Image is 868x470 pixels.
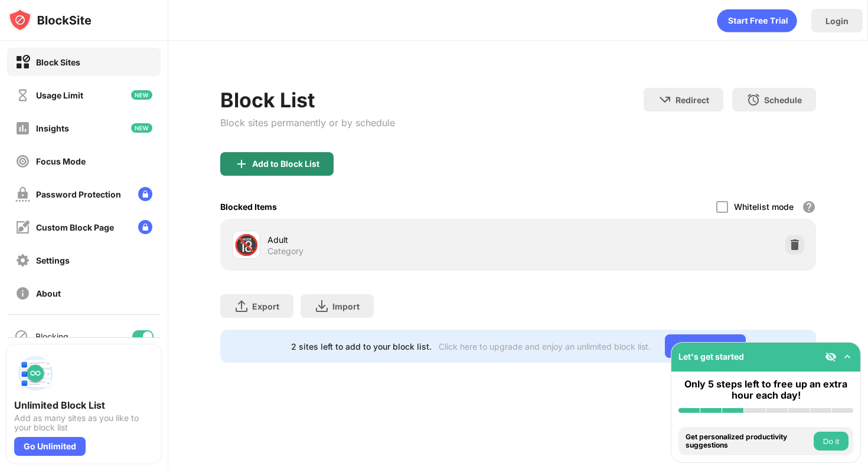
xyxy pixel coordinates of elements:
[131,90,152,100] img: new-icon.svg
[14,437,86,456] div: Go Unlimited
[841,351,853,363] img: omni-setup-toggle.svg
[36,255,70,265] div: Settings
[234,233,259,257] div: 🔞
[734,202,794,212] div: Whitelist mode
[36,123,69,133] div: Insights
[686,433,811,450] div: Get personalized productivity suggestions
[15,55,30,70] img: block-on.svg
[678,351,744,361] div: Let's get started
[14,399,154,411] div: Unlimited Block List
[676,95,709,105] div: Redirect
[332,301,360,311] div: Import
[252,159,319,169] div: Add to Block List
[15,286,30,301] img: about-off.svg
[267,246,304,257] div: Category
[15,220,30,235] img: customize-block-page-off.svg
[252,301,279,311] div: Export
[36,90,83,100] div: Usage Limit
[267,234,518,246] div: Adult
[814,432,849,451] button: Do it
[15,121,30,136] img: insights-off.svg
[15,88,30,103] img: time-usage-off.svg
[36,57,80,67] div: Block Sites
[15,154,30,169] img: focus-off.svg
[8,8,92,32] img: logo-blocksite.svg
[220,88,395,112] div: Block List
[665,334,746,358] div: Go Unlimited
[220,117,395,129] div: Block sites permanently or by schedule
[291,341,432,351] div: 2 sites left to add to your block list.
[36,156,86,166] div: Focus Mode
[439,341,651,351] div: Click here to upgrade and enjoy an unlimited block list.
[15,253,30,268] img: settings-off.svg
[717,9,797,32] div: animation
[14,329,28,343] img: blocking-icon.svg
[138,187,152,201] img: lock-menu.svg
[678,379,853,401] div: Only 5 steps left to free up an extra hour each day!
[15,187,30,202] img: password-protection-off.svg
[35,331,68,341] div: Blocking
[14,413,154,432] div: Add as many sites as you like to your block list
[825,351,837,363] img: eye-not-visible.svg
[131,123,152,133] img: new-icon.svg
[36,288,61,298] div: About
[825,16,849,26] div: Login
[14,352,57,395] img: push-block-list.svg
[220,202,277,212] div: Blocked Items
[36,189,121,199] div: Password Protection
[36,222,114,232] div: Custom Block Page
[138,220,152,234] img: lock-menu.svg
[764,95,802,105] div: Schedule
